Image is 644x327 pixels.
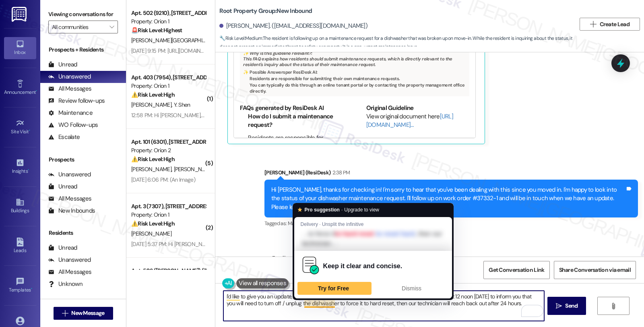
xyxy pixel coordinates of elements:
i:  [556,303,562,309]
span: [PERSON_NAME][GEOGRAPHIC_DATA] [131,37,223,44]
div: Apt. 403 (7954), [STREET_ADDRESS] [131,73,206,82]
span: Share Conversation via email [559,266,631,274]
a: Inbox [4,37,36,59]
img: ResiDesk Logo [12,7,28,22]
strong: 🚨 Risk Level: Highest [131,27,182,34]
div: Unread [48,60,77,69]
div: Unread [48,244,77,252]
div: Residents [40,229,126,237]
div: Apt. 3 (7307), [STREET_ADDRESS] [131,202,206,211]
span: : The resident is following up on a maintenance request for a dishwasher that was broken upon mov... [219,34,576,52]
div: All Messages [48,85,91,93]
span: Y. Shen [174,101,190,108]
div: [PERSON_NAME] (ResiDesk) [264,168,638,180]
div: Prospects + Residents [40,46,126,54]
b: Root Property Group: New Inbound [219,7,312,15]
div: Unread [48,182,77,191]
strong: ⚠️ Risk Level: High [131,91,175,98]
span: Get Conversation Link [489,266,544,274]
a: Templates • [4,275,36,296]
span: [PERSON_NAME] [131,101,174,108]
span: [PERSON_NAME] [174,166,214,173]
span: • [29,128,30,133]
div: Unknown [48,280,83,288]
div: Email escalation to site team [272,254,601,265]
span: Maintenance , [288,220,316,227]
i:  [109,24,114,30]
label: Viewing conversations for [48,8,118,21]
div: Property: Orion 2 [131,146,206,155]
div: Unanswered [48,170,91,179]
button: New Message [54,307,113,320]
a: Site Visit • [4,116,36,138]
a: [URL][DOMAIN_NAME]… [366,112,453,129]
div: This FAQ explains how residents should submit maintenance requests, which is directly relevant to... [240,49,469,96]
b: Original Guideline [366,104,414,112]
div: [PERSON_NAME]. ([EMAIL_ADDRESS][DOMAIN_NAME]) [219,22,367,30]
a: Insights • [4,156,36,178]
a: Buildings [4,195,36,217]
div: Apt. 101 (6301), [STREET_ADDRESS] [131,138,206,146]
div: ✨ Possible Answer s per ResiDesk AI: [243,69,466,75]
a: Leads [4,235,36,257]
div: New Inbounds [48,207,95,215]
input: All communities [52,21,105,33]
div: Property: Orion 1 [131,211,206,219]
div: All Messages [48,268,91,276]
div: [DATE] 6:06 PM: (An Image) [131,176,195,183]
button: Send [547,297,586,315]
div: Apt. 502 ([PERSON_NAME]) (7467), [STREET_ADDRESS][PERSON_NAME] [131,267,206,275]
span: • [36,88,37,94]
li: Residents are responsible for submitting their own maintenance requests. You can typically do thi... [248,134,343,186]
strong: 🔧 Risk Level: Medium [219,35,262,41]
span: Send [565,302,578,310]
i:  [610,303,616,309]
div: Prospects [40,155,126,164]
div: Tagged as: [264,217,638,229]
div: Property: Orion 1 [131,82,206,90]
span: [PERSON_NAME] [131,166,174,173]
li: How do I submit a maintenance request? [248,112,343,130]
i:  [62,310,68,317]
span: [PERSON_NAME] [131,230,171,237]
div: Review follow-ups [48,97,105,105]
div: Apt. 502 (9210), [STREET_ADDRESS] [131,9,206,17]
div: [DATE] 9:15 PM: [URL][DOMAIN_NAME] [131,47,220,54]
div: Maintenance [48,109,93,117]
b: FAQs generated by ResiDesk AI [240,104,324,112]
span: • [28,167,29,173]
div: Unanswered [48,256,91,264]
div: ✨ Why is this guideline relevant?: [243,50,466,56]
i:  [590,21,596,27]
span: New Message [71,309,104,317]
button: Share Conversation via email [554,261,636,279]
div: WO Follow-ups [48,121,98,129]
span: • [31,286,32,292]
strong: ⚠️ Risk Level: High [131,220,175,227]
li: You can typically do this through an online tenant portal or by contacting the property managemen... [250,82,466,94]
button: Create Lead [580,18,640,31]
div: 2:38 PM [330,168,350,177]
div: Unanswered [48,72,91,81]
strong: ⚠️ Risk Level: High [131,155,175,163]
li: Residents are responsible for submitting their own maintenance requests. [250,76,466,81]
textarea: To enrich screen reader interactions, please activate Accessibility in Grammarly extension settings [223,291,544,321]
div: Hi [PERSON_NAME], thanks for checking in! I'm sorry to hear that you've been dealing with this si... [271,186,625,211]
div: Escalate [48,133,80,141]
div: Property: Orion 1 [131,17,206,26]
span: Create Lead [600,20,630,29]
div: All Messages [48,195,91,203]
button: Get Conversation Link [483,261,549,279]
div: View original document here [366,112,470,130]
